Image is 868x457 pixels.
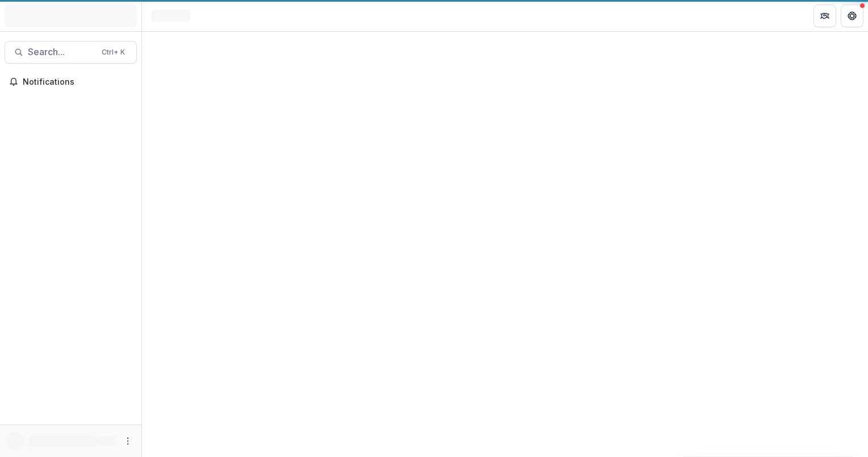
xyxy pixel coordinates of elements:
[841,5,863,27] button: Get Help
[28,47,95,57] span: Search...
[23,77,132,87] span: Notifications
[99,46,127,59] div: Ctrl + K
[813,5,836,27] button: Partners
[147,7,195,24] nav: breadcrumb
[121,434,135,448] button: More
[5,41,137,64] button: Search...
[5,73,137,91] button: Notifications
